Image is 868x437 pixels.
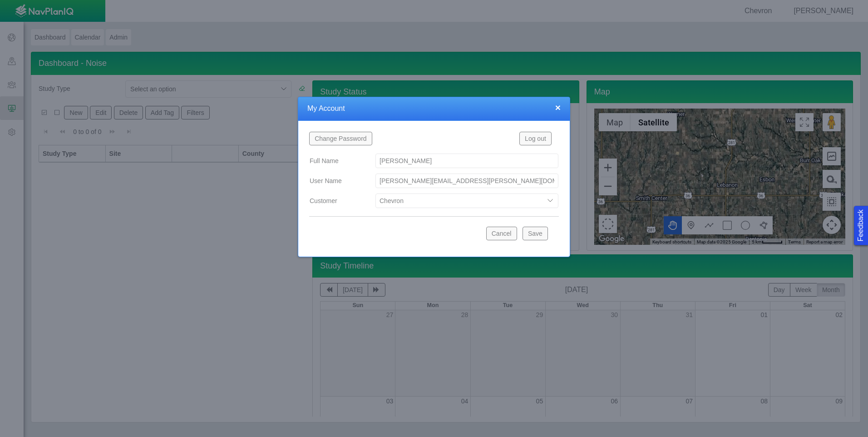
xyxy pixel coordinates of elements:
label: User Name [302,173,368,189]
button: Save [523,227,548,240]
button: Change Password [309,132,372,145]
button: close [555,103,561,112]
label: Full Name [302,153,368,169]
button: Cancel [486,227,517,240]
button: Log out [519,132,552,145]
label: Customer [302,193,368,209]
h4: My Account [307,104,561,114]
